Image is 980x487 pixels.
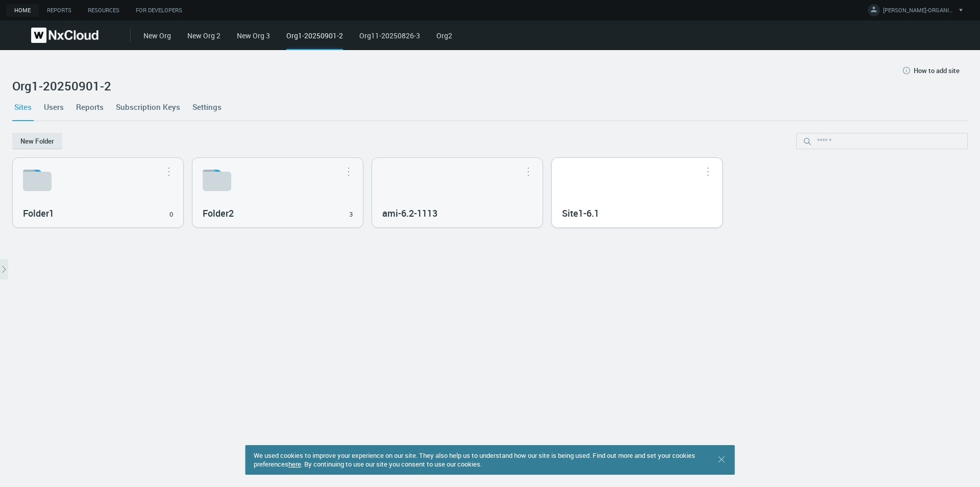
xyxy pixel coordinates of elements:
button: How to add site [893,62,968,79]
a: Resources [80,4,128,17]
a: New Org [143,31,171,40]
nx-search-highlight: ami-6.2-1113 [382,207,437,219]
nx-search-highlight: Site1-6.1 [562,207,599,219]
nx-search-highlight: Folder2 [203,207,234,219]
a: here [288,459,301,469]
a: Users [42,93,66,121]
div: Org1-20250901-2 [286,30,343,50]
a: For Developers [128,4,190,17]
a: Sites [12,93,34,121]
h2: Org1-20250901-2 [12,79,968,93]
a: Reports [39,4,80,17]
div: 0 [169,210,173,220]
a: Settings [190,93,224,121]
span: [PERSON_NAME]-ORGANIZATION-TEST M. [883,6,954,18]
a: Org11-20250826-3 [359,31,420,40]
a: Reports [74,93,106,121]
span: How to add site [914,66,960,75]
a: New Org 3 [237,31,270,40]
button: New Folder [12,133,62,149]
a: Home [6,4,39,17]
a: Subscription Keys [114,93,182,121]
span: . By continuing to use our site you consent to use our cookies. [301,459,482,469]
nx-search-highlight: Folder1 [23,207,54,219]
a: New Org 2 [187,31,220,40]
span: We used cookies to improve your experience on our site. They also help us to understand how our s... [254,451,695,469]
img: Nx Cloud logo [31,28,99,43]
div: 3 [349,210,353,220]
a: Org2 [436,31,452,40]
